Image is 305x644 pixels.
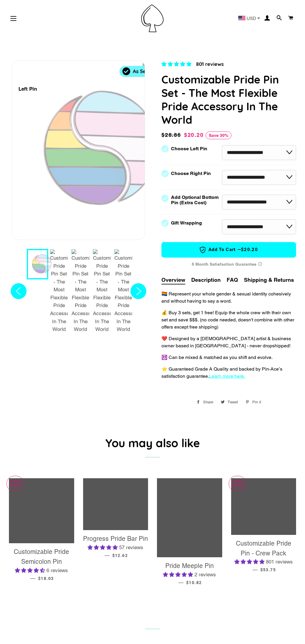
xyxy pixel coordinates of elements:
span: — [178,579,183,585]
button: Next slide [129,249,148,336]
a: Progress Pride Bar Pin 4.98 stars 57 reviews — $12.62 [83,530,148,563]
label: Choose Left Pin [171,146,207,151]
span: $53.75 [260,567,276,572]
a: Progress Pride Bar Pin - Pin-Ace [83,478,148,530]
span: Add to Cart — [171,246,287,254]
span: 4.98 stars [88,544,119,550]
button: FAQ [227,276,238,284]
span: Pin it [252,398,264,407]
span: 6 reviews [46,567,68,573]
label: Add Optional Bottom Pin (Extra Cost) [171,195,221,205]
button: Description [191,276,221,284]
p: 🏳️‍🌈 Represent your whole gender & sexual identity cohesively and without having to say a word. [161,290,296,305]
img: Customizable Pride Pin Set - The Most Flexible Pride Accessory In The World [114,249,132,333]
a: Pride Meeple Pin - Pin-Ace [157,478,222,557]
span: $20.20 [184,132,204,138]
label: Gift Wrapping [171,220,202,226]
label: Choose Right Pin [171,171,211,176]
a: Customizable Pride Pin - Crew Pack 4.83 stars 801 reviews — $53.75 [231,535,296,578]
p: Save $32.83 [229,476,246,491]
p: Save $10.83 [7,476,24,491]
span: 801 reviews [196,61,224,67]
span: $18.03 [38,576,54,581]
p: ☮️ Can be mixed & matched as you shift and evolve. [161,354,296,361]
img: Customizable Pride Pin Set - The Most Flexible Pride Accessory In The World [71,249,89,333]
a: Pride Meeple Pin 5.00 stars 2 reviews — $10.82 [157,557,222,590]
span: 4.67 stars [15,567,46,573]
h1: Customizable Pride Pin Set - The Most Flexible Pride Accessory In The World [161,73,296,126]
span: Save 30% [206,131,231,139]
span: 2 reviews [194,572,216,578]
a: Learn more here. [209,373,245,379]
span: 4.83 stars [234,559,266,565]
div: 6 Month Satisfaction Guarantee [161,259,296,270]
button: 1 / 9 [27,249,48,279]
span: 4.83 stars [161,61,193,67]
button: Shipping & Returns [244,276,294,284]
span: — [253,566,258,572]
p: 💰 Buy 3 sets, get 1 free! Equip the whole crew with their own set and save $$$. (no code needed, ... [161,309,296,331]
span: $28.86 [161,131,183,139]
h2: You may also like [9,435,296,451]
button: 4 / 9 [91,249,113,336]
button: 5 / 9 [113,249,134,336]
span: — [105,552,110,558]
img: Pin-Ace [141,4,164,32]
span: Progress Pride Bar Pin [83,535,148,542]
img: Customizable Pride Pin Set - The Most Flexible Pride Accessory In The World [93,249,111,333]
button: 3 / 9 [70,249,91,336]
div: 1 / 9 [12,61,143,240]
span: $10.82 [186,580,202,585]
span: Customizable Pride Semicolon Pin [14,548,69,565]
button: 2 / 9 [48,249,70,336]
span: 5.00 stars [163,572,194,578]
button: Add to Cart —$20.20 [161,242,296,258]
p: ❤️ Designed by a [DEMOGRAPHIC_DATA] artist & business owner based in [GEOGRAPHIC_DATA] - never dr... [161,335,296,349]
span: USD [247,16,256,21]
span: Tweet [228,398,241,407]
span: Pride Meeple Pin [165,562,214,569]
div: 2 / 9 [143,61,273,79]
span: — [30,575,35,581]
span: $20.20 [241,247,258,253]
span: 57 reviews [119,544,143,550]
button: Previous slide [9,249,28,336]
span: Share [203,398,216,407]
a: Customizable Pride Semicolon Pin 4.67 stars 6 reviews — $18.03 [9,543,74,586]
span: 801 reviews [266,559,293,565]
button: Overview [161,276,185,284]
span: Customizable Pride Pin - Crew Pack [236,540,291,557]
p: ⭐️ Guaranteed Grade A Quality and backed by Pin-Ace’s satisfaction guarantee. [161,366,296,380]
img: Customizable Pride Pin Set - The Most Flexible Pride Accessory In The World [143,61,273,77]
img: Customizable Pride Pin Set - The Most Flexible Pride Accessory In The World [50,249,68,333]
span: $12.62 [112,553,128,558]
